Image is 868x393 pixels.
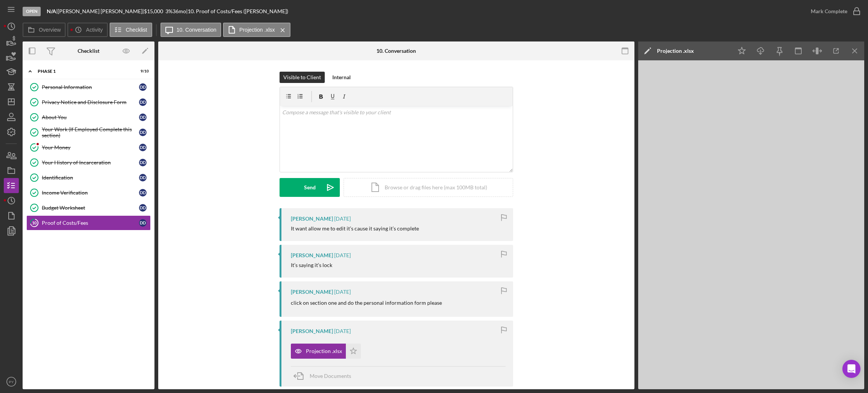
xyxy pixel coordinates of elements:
[139,114,147,121] div: D D
[67,23,107,37] button: Activity
[139,204,147,212] div: D D
[304,178,316,197] div: Send
[139,144,147,151] div: D D
[58,8,144,14] div: [PERSON_NAME] [PERSON_NAME] |
[165,8,173,14] div: 3 %
[26,170,151,185] a: IdentificationDD
[42,190,139,196] div: Income Verification
[42,175,139,181] div: Identification
[32,220,37,225] tspan: 10
[78,48,99,54] div: Checklist
[139,129,147,136] div: D D
[139,98,147,106] div: D D
[334,216,351,222] time: 2025-09-10 17:04
[39,27,61,33] label: Overview
[26,95,151,110] a: Privacy Notice and Disclosure FormDD
[638,60,864,389] iframe: Document Preview
[334,328,351,334] time: 2025-09-08 16:34
[26,110,151,125] a: About YouDD
[291,328,333,334] div: [PERSON_NAME]
[144,8,163,14] span: $15,000
[811,4,847,19] div: Mark Complete
[26,155,151,170] a: Your History of IncarcerationDD
[9,380,14,384] text: PY
[38,69,130,74] div: Phase 1
[376,48,416,54] div: 10. Conversation
[139,189,147,196] div: D D
[291,289,333,295] div: [PERSON_NAME]
[803,4,864,19] button: Mark Complete
[291,252,333,258] div: [PERSON_NAME]
[26,125,151,140] a: Your Work (If Employed Complete this section)DD
[291,226,419,232] div: It want allow me to edit it’s cause it saying it’s complete
[160,23,222,37] button: 10. Conversation
[110,23,152,37] button: Checklist
[306,348,342,354] div: Projection .xlsx
[4,374,19,389] button: PY
[329,72,355,83] button: Internal
[173,8,186,14] div: 36 mo
[291,367,359,385] button: Move Documents
[334,289,351,295] time: 2025-09-10 16:43
[291,344,361,359] button: Projection .xlsx
[42,160,139,166] div: Your History of Incarceration
[283,72,321,83] div: Visible to Client
[26,80,151,95] a: Personal InformationDD
[186,8,288,14] div: | 10. Proof of Costs/Fees ([PERSON_NAME])
[135,69,149,74] div: 9 / 10
[42,126,139,138] div: Your Work (If Employed Complete this section)
[42,84,139,90] div: Personal Information
[26,185,151,200] a: Income VerificationDD
[47,8,56,14] b: N/A
[26,140,151,155] a: Your MoneyDD
[42,99,139,105] div: Privacy Notice and Disclosure Form
[310,373,351,379] span: Move Documents
[26,215,151,230] a: 10Proof of Costs/FeesDD
[291,262,332,268] div: It’s saying it’s lock
[139,159,147,166] div: D D
[126,27,147,33] label: Checklist
[842,360,860,378] div: Open Intercom Messenger
[239,27,275,33] label: Projection .xlsx
[42,144,139,150] div: Your Money
[291,216,333,222] div: [PERSON_NAME]
[177,27,217,33] label: 10. Conversation
[42,114,139,120] div: About You
[280,72,325,83] button: Visible to Client
[280,178,340,197] button: Send
[23,23,66,37] button: Overview
[657,48,694,54] div: Projection .xlsx
[139,174,147,181] div: D D
[47,8,58,14] div: |
[291,299,442,307] p: click on section one and do the personal information form please
[139,219,147,227] div: D D
[23,7,41,16] div: Open
[223,23,290,37] button: Projection .xlsx
[86,27,102,33] label: Activity
[139,83,147,91] div: D D
[42,205,139,211] div: Budget Worksheet
[332,72,351,83] div: Internal
[42,220,139,226] div: Proof of Costs/Fees
[26,200,151,215] a: Budget WorksheetDD
[334,252,351,258] time: 2025-09-10 17:01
